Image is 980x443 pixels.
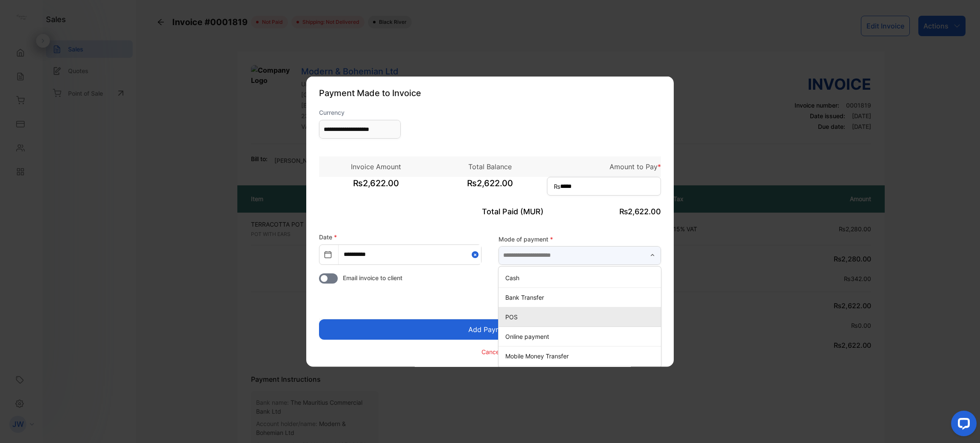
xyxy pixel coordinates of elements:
[433,206,547,217] p: Total Paid (MUR)
[499,234,661,243] label: Mode of payment
[472,245,481,264] button: Close
[319,233,337,241] label: Date
[319,319,661,340] button: Add Payment
[505,332,658,341] p: Online payment
[319,87,661,99] p: Payment Made to Invoice
[547,162,661,172] p: Amount to Pay
[433,177,547,198] span: ₨2,622.00
[319,162,433,172] p: Invoice Amount
[433,162,547,172] p: Total Balance
[343,273,402,282] span: Email invoice to client
[619,207,661,216] span: ₨2,622.00
[319,108,401,117] label: Currency
[481,347,501,356] p: Cancel
[554,182,561,191] span: ₨
[944,407,980,443] iframe: LiveChat chat widget
[505,292,658,301] p: Bank Transfer
[319,177,433,198] span: ₨2,622.00
[505,351,658,360] p: Mobile Money Transfer
[505,312,658,321] p: POS
[505,273,658,282] p: Cash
